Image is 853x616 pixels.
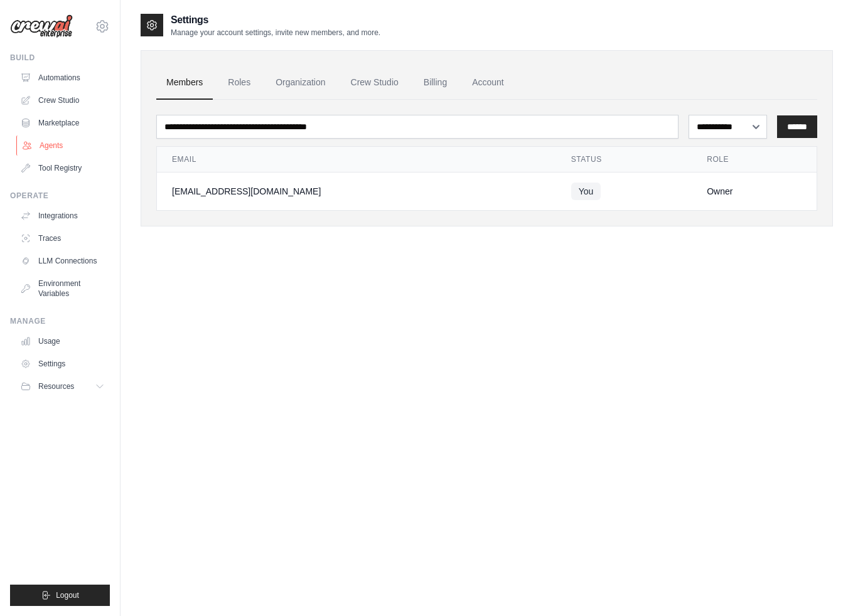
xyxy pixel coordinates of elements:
a: Agents [16,135,111,156]
h2: Settings [171,13,380,28]
th: Role [692,147,817,173]
img: Logo [10,14,73,38]
a: Tool Registry [15,158,110,178]
a: Automations [15,68,110,88]
a: Environment Variables [15,273,110,304]
div: Operate [10,191,110,201]
span: You [571,183,601,200]
a: Members [156,66,213,100]
button: Resources [15,376,110,396]
a: Usage [15,331,110,351]
a: Settings [15,354,110,374]
p: Manage your account settings, invite new members, and more. [171,28,380,38]
a: Crew Studio [15,90,110,110]
button: Logout [10,585,110,606]
a: Roles [218,66,260,100]
span: Logout [56,590,79,600]
span: Resources [38,381,74,391]
a: Account [462,66,514,100]
a: Organization [266,66,335,100]
a: Marketplace [15,113,110,133]
a: Crew Studio [341,66,409,100]
th: Email [157,147,556,173]
div: Build [10,53,110,63]
div: [EMAIL_ADDRESS][DOMAIN_NAME] [172,185,541,198]
a: Traces [15,228,110,248]
a: Billing [414,66,457,100]
th: Status [556,147,692,173]
a: LLM Connections [15,251,110,271]
div: Owner [707,185,802,198]
div: Manage [10,316,110,326]
a: Integrations [15,206,110,226]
